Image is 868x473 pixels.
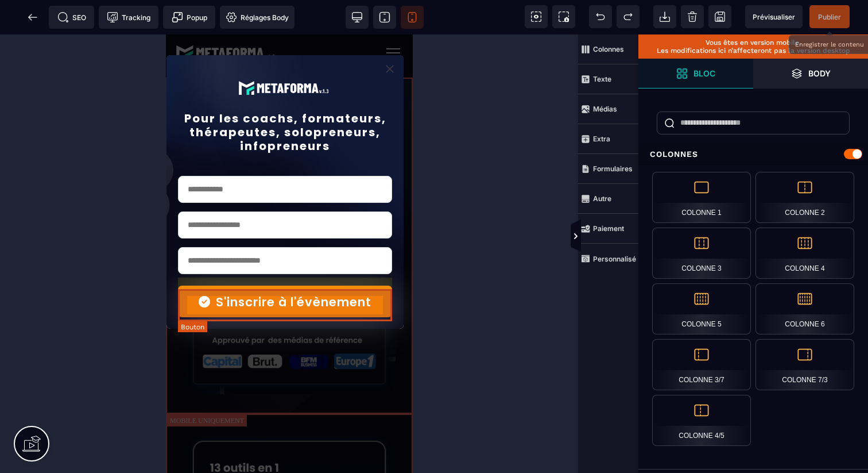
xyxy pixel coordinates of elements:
[644,47,862,55] p: Les modifications ici n’affecteront pas la version desktop
[49,6,94,29] span: Métadata SEO
[163,6,215,29] span: Créer une alerte modale
[653,5,676,28] span: Importer
[578,214,638,244] span: Paiement
[578,34,638,64] span: Colonnes
[401,6,424,29] span: Voir mobile
[593,105,617,113] strong: Médias
[652,283,751,334] div: Colonne 5
[12,251,226,283] button: S'inscrire à l'évènement
[172,11,207,23] span: Popup
[593,255,636,263] strong: Personnalisé
[745,5,803,28] span: Aperçu
[593,164,633,173] strong: Formulaires
[638,59,753,89] span: Ouvrir les blocs
[57,11,86,23] span: SEO
[652,395,751,446] div: Colonne 4/5
[617,5,640,28] span: Rétablir
[753,13,795,21] span: Prévisualiser
[708,5,731,28] span: Enregistrer
[373,6,396,29] span: Voir tablette
[652,228,751,279] div: Colonne 3
[578,154,638,184] span: Formulaires
[578,64,638,94] span: Texte
[593,45,624,53] strong: Colonnes
[644,39,862,47] p: Vous êtes en version mobile.
[578,184,638,214] span: Autre
[578,124,638,154] span: Extra
[21,6,44,29] span: Retour
[552,5,575,28] span: Capture d'écran
[808,69,831,78] strong: Body
[525,5,548,28] span: Voir les composants
[638,220,650,254] span: Afficher les vues
[593,75,611,83] strong: Texte
[589,5,612,28] span: Défaire
[809,5,850,28] span: Enregistrer le contenu
[226,11,289,23] span: Réglages Body
[693,69,715,78] strong: Bloc
[818,13,841,21] span: Publier
[346,6,369,29] span: Voir bureau
[638,144,868,165] div: Colonnes
[755,228,854,279] div: Colonne 4
[753,59,868,89] span: Ouvrir les calques
[755,283,854,334] div: Colonne 6
[578,94,638,124] span: Médias
[220,6,294,29] span: Favicon
[755,172,854,223] div: Colonne 2
[593,194,611,203] strong: Autre
[755,339,854,390] div: Colonne 7/3
[107,11,150,23] span: Tracking
[593,134,610,143] strong: Extra
[652,172,751,223] div: Colonne 1
[578,244,638,274] span: Personnalisé
[593,224,624,233] strong: Paiement
[72,44,166,63] img: 8fa9e2e868b1947d56ac74b6bb2c0e33_logo-meta-v1-2.fcd3b35b.svg
[6,71,232,124] h2: Pour les coachs, formateurs, thérapeutes, solopreneurs, infopreneurs
[681,5,704,28] span: Nettoyage
[99,6,158,29] span: Code de suivi
[652,339,751,390] div: Colonne 3/7
[215,25,233,44] a: Close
